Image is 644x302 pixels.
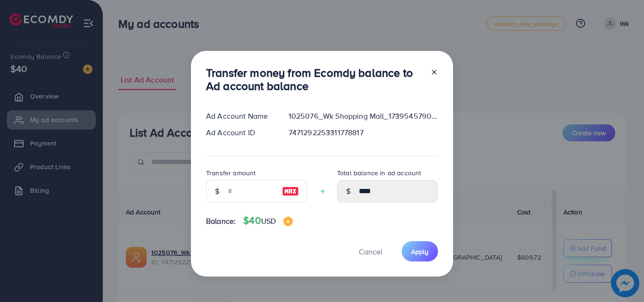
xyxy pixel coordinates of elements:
img: image [282,186,299,197]
span: Apply [411,247,429,256]
div: 1025076_Wk Shopping Mall_1739545790372 [281,111,446,122]
label: Total balance in ad account [337,168,421,178]
button: Cancel [347,241,394,261]
span: Cancel [359,246,382,257]
div: 7471292253311778817 [281,127,446,138]
span: Balance: [206,216,236,227]
div: Ad Account ID [198,127,281,138]
h3: Transfer money from Ecomdy balance to Ad account balance [206,66,423,93]
label: Transfer amount [206,168,256,178]
button: Apply [402,241,438,261]
div: Ad Account Name [198,111,281,122]
h4: $40 [243,215,293,227]
img: image [283,217,293,226]
span: USD [261,216,276,226]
